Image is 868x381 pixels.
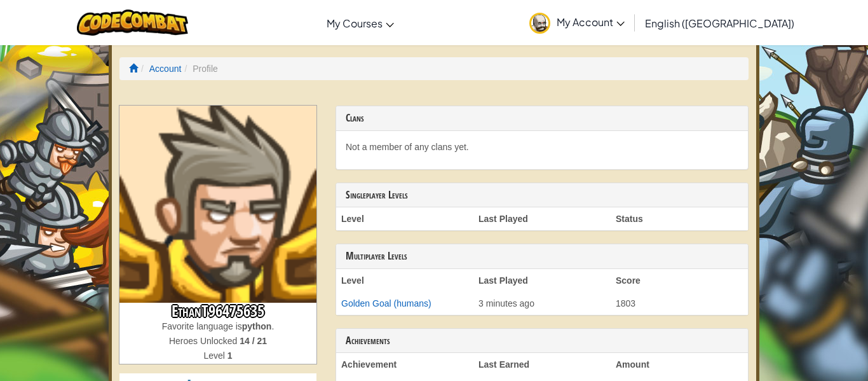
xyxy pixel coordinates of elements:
[557,15,625,29] span: My Account
[346,251,738,262] h3: Multiplayer Levels
[77,10,188,36] img: CodeCombat logo
[639,6,801,40] a: English ([GEOGRAPHIC_DATA])
[336,269,473,292] th: Level
[327,17,383,30] span: My Courses
[529,13,550,34] img: avatar
[645,17,794,30] span: English ([GEOGRAPHIC_DATA])
[611,207,748,230] th: Status
[611,353,748,376] th: Amount
[119,303,316,320] h3: EthanT96475635
[341,298,431,308] a: Golden Goal (humans)
[181,62,217,75] li: Profile
[523,3,631,43] a: My Account
[346,190,738,201] h3: Singleplayer Levels
[169,336,240,346] span: Heroes Unlocked
[473,207,611,230] th: Last Played
[473,353,611,376] th: Last Earned
[336,207,473,230] th: Level
[240,336,267,346] strong: 14 / 21
[203,350,227,361] span: Level
[227,350,233,361] strong: 1
[346,141,738,153] p: Not a member of any clans yet.
[611,292,748,315] td: 1803
[271,321,274,331] span: .
[611,269,748,292] th: Score
[242,321,272,331] strong: python
[473,269,611,292] th: Last Played
[162,321,242,331] span: Favorite language is
[473,292,611,315] td: 3 minutes ago
[336,353,473,376] th: Achievement
[149,64,182,74] a: Account
[346,113,738,124] h3: Clans
[320,6,400,40] a: My Courses
[346,335,738,347] h3: Achievements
